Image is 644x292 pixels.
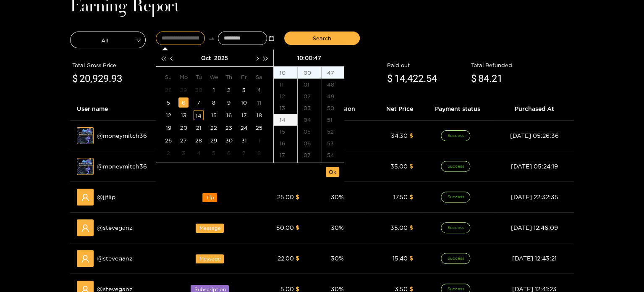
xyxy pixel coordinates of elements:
[221,109,236,121] td: 2025-10-16
[298,114,321,126] div: 04
[191,70,206,84] th: Tu
[512,286,557,292] span: [DATE] 12:41:23
[176,121,191,134] td: 2025-10-20
[209,148,219,158] div: 5
[191,96,206,109] td: 2025-10-07
[274,114,297,126] div: 14
[511,224,558,231] span: [DATE] 12:46:09
[510,194,558,200] span: [DATE] 22:32:35
[276,224,294,231] span: 50.00
[194,148,204,158] div: 4
[224,135,234,145] div: 30
[254,85,264,95] div: 4
[441,253,470,264] span: Success
[471,71,476,87] span: $
[512,255,557,261] span: [DATE] 12:43:21
[176,84,191,96] td: 2025-09-29
[161,109,176,121] td: 2025-10-12
[236,109,251,121] td: 2025-10-17
[72,71,78,87] span: $
[331,194,344,200] span: 30 %
[70,97,177,121] th: User name
[321,149,344,161] div: 54
[161,96,176,109] td: 2025-10-05
[393,194,408,200] span: 17.50
[331,224,344,231] span: 30 %
[489,73,503,84] span: .21
[254,148,264,158] div: 8
[393,255,408,261] span: 15.40
[369,97,420,121] th: Net Price
[478,73,489,84] span: 84
[221,96,236,109] td: 2025-10-09
[441,130,470,141] span: Success
[321,67,344,79] div: 47
[194,97,204,108] div: 7
[274,90,297,102] div: 12
[239,97,249,108] div: 10
[209,110,219,120] div: 15
[390,163,408,169] span: 35.00
[71,34,145,46] span: All
[206,147,221,159] td: 2025-11-05
[224,97,234,108] div: 9
[214,50,228,66] button: 2025
[254,123,264,133] div: 25
[321,102,344,114] div: 50
[277,50,341,66] div: 10:00:47
[313,34,331,42] span: Search
[239,85,249,95] div: 3
[409,255,413,261] span: $
[321,137,344,149] div: 53
[326,167,339,177] button: Ok
[274,67,297,79] div: 10
[239,148,249,158] div: 7
[329,168,336,176] span: Ok
[441,192,470,203] span: Success
[97,223,133,232] span: @ steveganz
[201,50,211,66] button: Oct
[194,110,204,120] div: 14
[274,161,297,173] div: 18
[209,135,219,145] div: 29
[194,123,204,133] div: 21
[277,255,294,261] span: 22.00
[224,85,234,95] div: 2
[420,97,495,121] th: Payment status
[495,97,574,121] th: Purchased At
[176,147,191,159] td: 2025-11-03
[251,84,267,96] td: 2025-10-04
[254,97,264,108] div: 11
[298,137,321,149] div: 06
[409,194,413,200] span: $
[298,149,321,161] div: 07
[206,84,221,96] td: 2025-10-01
[298,102,321,114] div: 03
[81,193,89,202] span: user
[298,161,321,173] div: 08
[390,224,408,231] span: 35.00
[176,109,191,121] td: 2025-10-13
[224,110,234,120] div: 16
[161,147,176,159] td: 2025-11-02
[331,255,344,261] span: 30 %
[224,123,234,133] div: 23
[176,134,191,147] td: 2025-10-27
[70,1,574,13] h1: Earning Report
[321,161,344,173] div: 55
[296,255,299,261] span: $
[163,148,173,158] div: 2
[424,73,437,84] span: .54
[206,96,221,109] td: 2025-10-08
[161,121,176,134] td: 2025-10-19
[178,97,188,108] div: 6
[196,254,224,263] span: Message
[191,84,206,96] td: 2025-09-30
[298,67,321,79] div: 00
[209,85,219,95] div: 1
[206,109,221,121] td: 2025-10-15
[391,132,408,139] span: 34.30
[280,286,294,292] span: 5.00
[239,110,249,120] div: 17
[97,162,147,171] span: @ moneymitch36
